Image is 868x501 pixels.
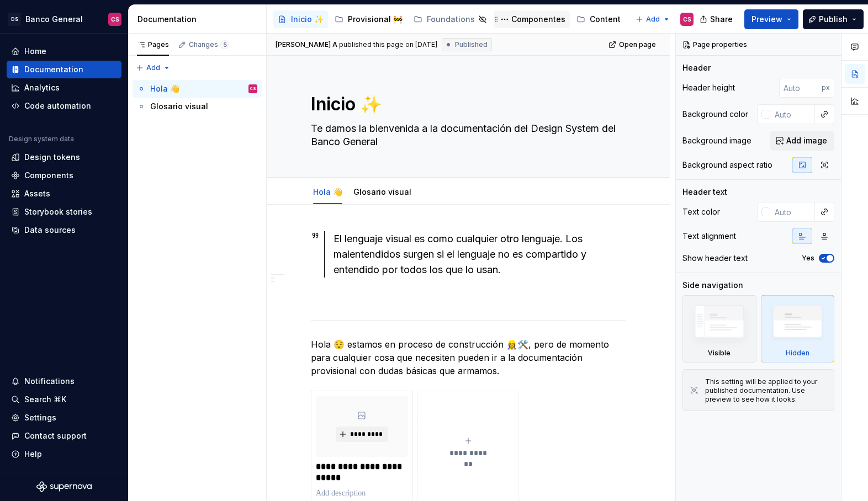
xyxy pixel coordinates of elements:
[25,14,83,25] div: Banco General
[770,202,815,222] input: Auto
[24,376,75,387] div: Notifications
[682,186,727,198] div: Header text
[309,91,623,118] textarea: Inicio ✨
[605,37,661,52] a: Open page
[455,40,488,49] span: Published
[313,187,342,196] a: Hola 👋
[24,394,66,405] div: Search ⌘K
[786,349,809,358] div: Hidden
[24,449,42,460] div: Help
[24,412,56,423] div: Settings
[273,10,328,28] a: Inicio ✨
[779,78,822,98] input: Auto
[24,46,46,57] div: Home
[24,225,76,236] div: Data sources
[24,64,83,75] div: Documentation
[150,101,208,112] div: Glosario visual
[7,427,121,445] button: Contact support
[751,14,782,25] span: Preview
[330,10,407,28] a: Provisional 🚧
[7,445,121,463] button: Help
[133,80,262,115] div: Page tree
[744,9,798,29] button: Preview
[133,98,262,115] a: Glosario visual
[349,180,416,203] div: Glosario visual
[36,481,92,492] svg: Supernova Logo
[353,187,411,196] a: Glosario visual
[24,188,50,199] div: Assets
[8,13,21,26] div: DS
[250,83,256,94] div: CS
[682,280,743,291] div: Side navigation
[7,221,121,239] a: Data sources
[291,14,324,25] div: Inicio ✨
[822,83,830,92] p: px
[409,10,491,28] a: Foundations
[761,295,835,363] div: Hidden
[682,62,711,73] div: Header
[619,40,656,49] span: Open page
[682,295,756,363] div: Visible
[24,430,87,441] div: Contact support
[682,231,736,242] div: Text alignment
[683,15,691,24] div: CS
[682,109,748,120] div: Background color
[146,63,160,72] span: Add
[7,97,121,115] a: Code automation
[632,12,674,27] button: Add
[348,14,403,25] div: Provisional 🚧
[682,253,748,264] div: Show header text
[7,391,121,408] button: Search ⌘K
[7,372,121,390] button: Notifications
[572,10,625,28] a: Content
[334,231,626,278] div: El lenguaje visual es como cualquier otro lenguaje. Los malentendidos surgen si el lenguaje no es...
[494,10,570,28] a: Componentes
[189,40,229,49] div: Changes
[24,152,80,163] div: Design tokens
[9,135,74,143] div: Design system data
[694,9,740,29] button: Share
[802,254,814,263] label: Yes
[309,120,623,151] textarea: Te damos la bienvenida a la documentación del Design System del Banco General
[220,40,229,49] span: 5
[150,83,179,94] div: Hola 👋
[273,8,630,30] div: Page tree
[682,206,720,217] div: Text color
[137,40,169,49] div: Pages
[339,40,437,49] div: published this page on [DATE]
[427,14,475,25] div: Foundations
[309,180,347,203] div: Hola 👋
[803,9,864,29] button: Publish
[24,82,60,93] div: Analytics
[710,14,733,25] span: Share
[705,377,827,404] div: This setting will be applied to your published documentation. Use preview to see how it looks.
[137,14,262,25] div: Documentation
[511,14,565,25] div: Componentes
[682,159,772,170] div: Background aspect ratio
[786,135,827,146] span: Add image
[708,349,731,358] div: Visible
[7,409,121,427] a: Settings
[24,100,91,111] div: Code automation
[24,206,92,217] div: Storybook stories
[7,185,121,202] a: Assets
[627,10,684,28] a: Brand
[7,167,121,184] a: Components
[7,148,121,166] a: Design tokens
[590,14,621,25] div: Content
[7,79,121,97] a: Analytics
[133,60,174,76] button: Add
[2,7,126,31] button: DSBanco GeneralCS
[133,80,262,98] a: Hola 👋CS
[682,82,735,93] div: Header height
[24,170,73,181] div: Components
[111,15,119,24] div: CS
[276,40,337,49] span: [PERSON_NAME] A
[819,14,848,25] span: Publish
[646,15,660,24] span: Add
[7,203,121,221] a: Storybook stories
[7,42,121,60] a: Home
[7,61,121,78] a: Documentation
[311,338,626,377] p: Hola 😌 estamos en proceso de construcción 👷‍♀️🛠️, pero de momento para cualquier cosa que necesit...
